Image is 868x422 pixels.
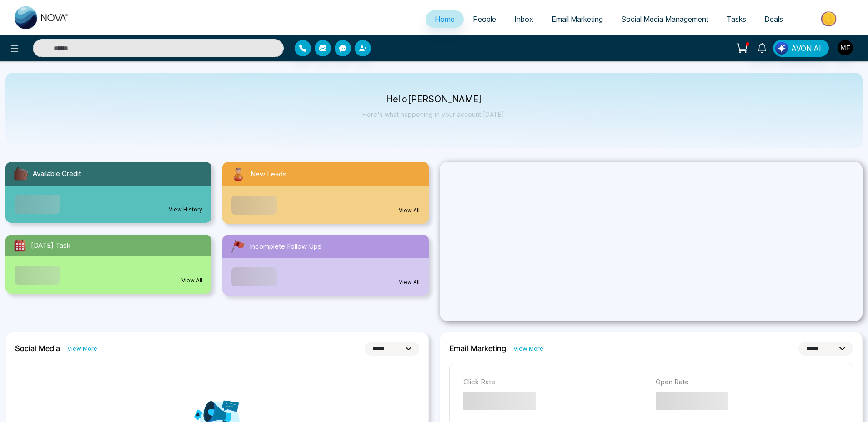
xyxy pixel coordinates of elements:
[250,241,321,252] span: Incomplete Follow Ups
[31,241,70,251] span: [DATE] Task
[505,10,542,28] a: Inbox
[15,6,69,29] img: Nova CRM Logo
[727,15,746,24] span: Tasks
[797,9,863,29] img: Market-place.gif
[542,10,612,28] a: Email Marketing
[473,15,496,24] span: People
[621,15,708,24] span: Social Media Management
[13,238,27,253] img: todayTask.svg
[656,377,839,387] p: Open Rate
[399,278,420,286] a: View All
[513,344,543,353] a: View More
[717,10,755,28] a: Tasks
[399,206,420,215] a: View All
[838,40,853,55] img: User Avatar
[764,15,783,24] span: Deals
[362,111,506,118] p: Here's what happening in your account [DATE].
[251,169,286,180] span: New Leads
[514,15,533,24] span: Inbox
[181,276,202,285] a: View All
[33,169,81,179] span: Available Credit
[13,166,29,182] img: availableCredit.svg
[463,377,647,387] p: Click Rate
[612,10,717,28] a: Social Media Management
[426,10,464,28] a: Home
[552,15,603,24] span: Email Marketing
[67,344,97,353] a: View More
[435,15,455,24] span: Home
[775,42,788,55] img: Lead Flow
[169,206,202,214] a: View History
[217,162,434,224] a: New LeadsView All
[791,43,821,54] span: AVON AI
[362,95,506,103] p: Hello [PERSON_NAME]
[230,166,247,183] img: newLeads.svg
[449,344,506,353] h2: Email Marketing
[230,238,246,255] img: followUps.svg
[15,344,60,353] h2: Social Media
[464,10,505,28] a: People
[217,235,434,296] a: Incomplete Follow UpsView All
[755,10,792,28] a: Deals
[773,40,829,57] button: AVON AI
